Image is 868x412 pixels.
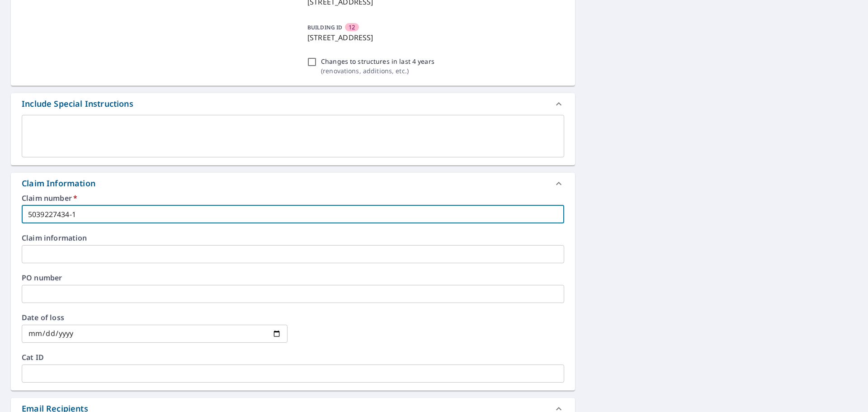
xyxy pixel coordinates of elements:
p: Changes to structures in last 4 years [321,57,434,66]
div: Include Special Instructions [11,93,575,115]
div: Include Special Instructions [22,98,133,110]
label: Claim number [22,194,564,202]
label: PO number [22,274,564,281]
label: Claim information [22,234,564,242]
label: Cat ID [22,354,564,361]
p: BUILDING ID [307,24,342,31]
span: 12 [349,23,355,32]
div: Claim Information [11,173,575,194]
label: Date of loss [22,314,288,321]
p: ( renovations, additions, etc. ) [321,66,434,76]
div: Claim Information [22,177,95,189]
p: [STREET_ADDRESS] [307,32,561,43]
